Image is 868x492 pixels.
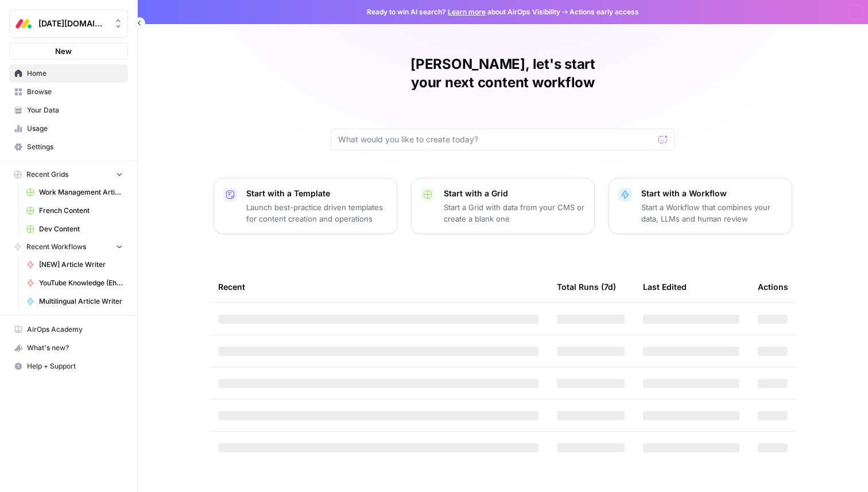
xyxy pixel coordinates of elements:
[643,271,687,303] div: Last Edited
[9,9,128,38] button: Workspace: Monday.com
[9,83,128,101] a: Browse
[10,339,127,357] div: What's new?
[39,206,123,216] span: French Content
[26,242,86,252] span: Recent Workflows
[246,202,387,224] p: Launch best-practice driven templates for content creation and operations
[557,271,616,303] div: Total Runs (7d)
[9,357,128,375] button: Help + Support
[27,142,123,152] span: Settings
[411,178,595,234] button: Start with a GridStart a Grid with data from your CMS or create a blank one
[609,178,792,234] button: Start with a WorkflowStart a Workflow that combines your data, LLMs and human review
[9,119,128,138] a: Usage
[9,339,128,357] button: What's new?
[27,324,123,335] span: AirOps Academy
[9,101,128,119] a: Your Data
[9,166,128,183] button: Recent Grids
[9,64,128,83] a: Home
[21,220,128,238] a: Dev Content
[27,123,123,134] span: Usage
[39,224,123,234] span: Dev Content
[448,7,486,16] a: Learn more
[444,188,585,199] p: Start with a Grid
[39,259,123,270] span: [NEW] Article Writer
[569,7,639,17] span: Actions early access
[13,13,34,34] img: Monday.com Logo
[55,45,72,57] span: New
[26,169,68,180] span: Recent Grids
[9,320,128,339] a: AirOps Academy
[9,138,128,156] a: Settings
[758,271,788,303] div: Actions
[641,202,782,224] p: Start a Workflow that combines your data, LLMs and human review
[218,271,538,303] div: Recent
[214,178,397,234] button: Start with a TemplateLaunch best-practice driven templates for content creation and operations
[338,134,654,145] input: What would you like to create today?
[21,274,128,292] a: YouTube Knowledge (Ehud)
[21,183,128,202] a: Work Management Article Grid
[39,296,123,307] span: Multilingual Article Writer
[367,7,560,17] span: Ready to win AI search? about AirOps Visibility
[21,202,128,220] a: French Content
[27,361,123,371] span: Help + Support
[39,187,123,197] span: Work Management Article Grid
[9,42,128,60] button: New
[21,255,128,274] a: [NEW] Article Writer
[246,188,387,199] p: Start with a Template
[27,105,123,115] span: Your Data
[641,188,782,199] p: Start with a Workflow
[444,202,585,224] p: Start a Grid with data from your CMS or create a blank one
[331,55,675,92] h1: [PERSON_NAME], let's start your next content workflow
[9,238,128,255] button: Recent Workflows
[39,278,123,288] span: YouTube Knowledge (Ehud)
[21,292,128,311] a: Multilingual Article Writer
[38,18,108,29] span: [DATE][DOMAIN_NAME]
[27,87,123,97] span: Browse
[27,68,123,79] span: Home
